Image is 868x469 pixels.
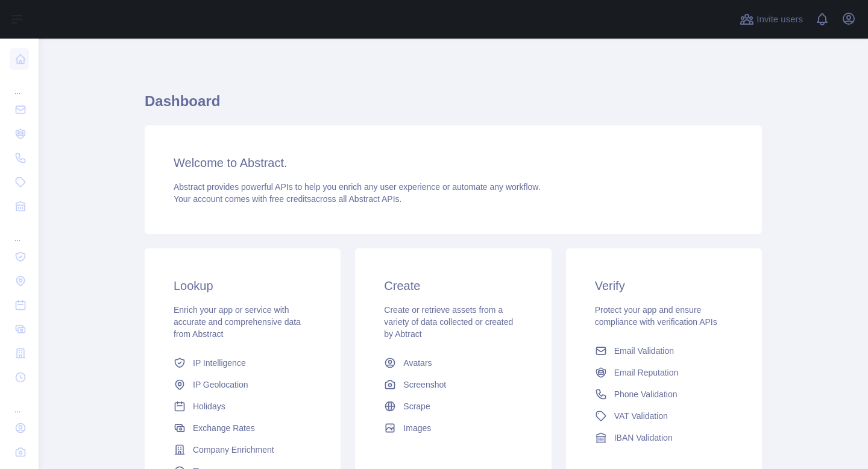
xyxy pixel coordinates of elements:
[590,362,738,383] a: Email Reputation
[10,219,29,244] div: ...
[379,352,527,374] a: Avatars
[403,357,432,369] span: Avatars
[590,427,738,449] a: IBAN Validation
[403,400,430,412] span: Scrape
[614,410,668,422] span: VAT Validation
[269,194,311,204] span: free credits
[169,439,316,461] a: Company Enrichment
[384,305,513,339] span: Create or retrieve assets from a variety of data collected or created by Abtract
[595,305,717,327] span: Protect your app and ensure compliance with verification APIs
[384,277,522,294] h3: Create
[193,444,274,456] span: Company Enrichment
[756,13,803,27] span: Invite users
[174,277,312,294] h3: Lookup
[614,432,673,444] span: IBAN Validation
[379,395,527,417] a: Scrape
[10,391,29,415] div: ...
[590,405,738,427] a: VAT Validation
[590,340,738,362] a: Email Validation
[193,400,225,412] span: Holidays
[590,383,738,405] a: Phone Validation
[379,374,527,395] a: Screenshot
[614,388,678,400] span: Phone Validation
[174,194,401,204] span: Your account comes with across all Abstract APIs.
[169,352,316,374] a: IP Intelligence
[614,367,679,379] span: Email Reputation
[595,277,733,294] h3: Verify
[169,395,316,417] a: Holidays
[169,417,316,439] a: Exchange Rates
[174,305,301,339] span: Enrich your app or service with accurate and comprehensive data from Abstract
[169,374,316,395] a: IP Geolocation
[174,182,541,192] span: Abstract provides powerful APIs to help you enrich any user experience or automate any workflow.
[614,345,674,357] span: Email Validation
[403,379,446,391] span: Screenshot
[193,422,255,434] span: Exchange Rates
[193,357,246,369] span: IP Intelligence
[145,92,762,121] h1: Dashboard
[379,417,527,439] a: Images
[193,379,248,391] span: IP Geolocation
[174,154,733,171] h3: Welcome to Abstract.
[10,72,29,96] div: ...
[403,422,431,434] span: Images
[737,10,805,29] button: Invite users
